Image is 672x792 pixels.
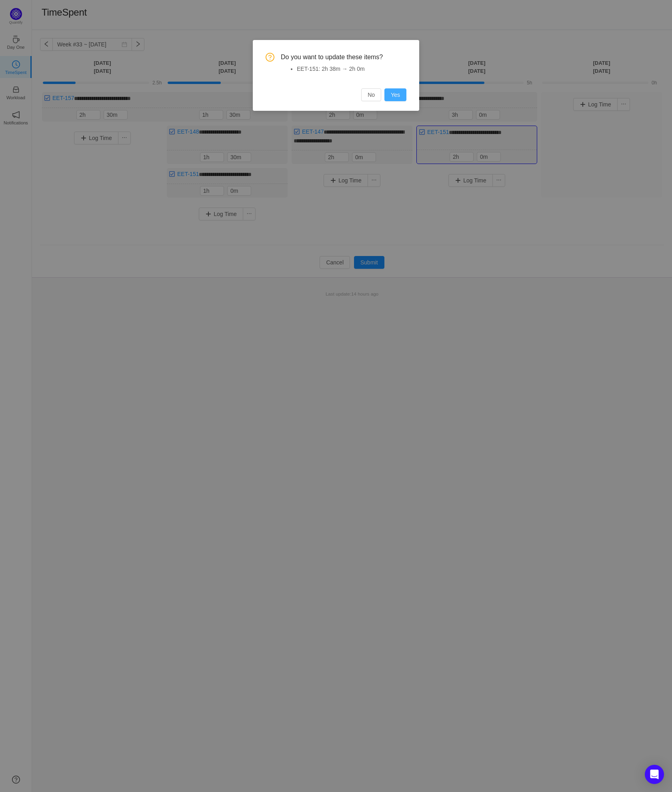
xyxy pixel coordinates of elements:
[281,53,406,62] span: Do you want to update these items?
[361,88,381,101] button: No
[384,88,406,101] button: Yes
[645,765,664,784] div: Open Intercom Messenger
[266,53,274,62] i: icon: question-circle
[297,65,406,73] li: EET-151: 2h 38m → 2h 0m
